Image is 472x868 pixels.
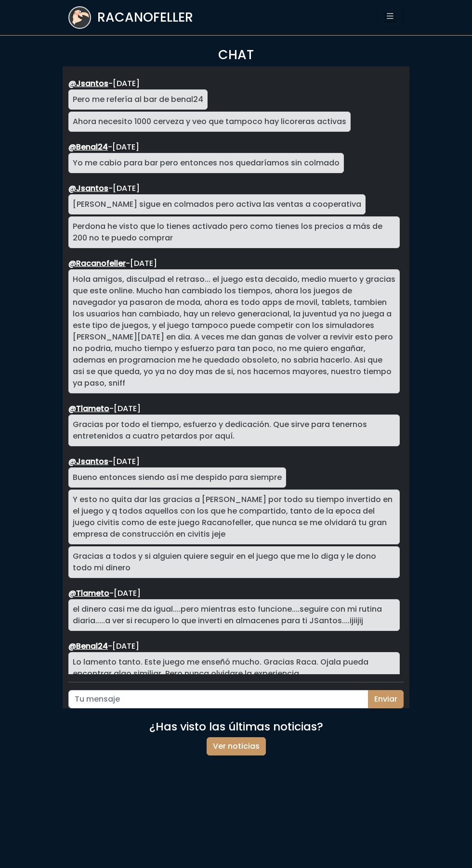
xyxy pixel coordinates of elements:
[68,183,108,194] a: @Jsantos
[68,258,126,269] a: @Racanofeller
[68,141,400,153] div: -
[68,588,400,599] div: -
[68,78,400,89] div: -
[113,456,140,467] span: martes, mayo 13, 2025 3:40 PM
[68,141,108,152] a: @Benal24
[68,403,400,415] div: -
[68,490,400,544] div: Y esto no quita dar las gracias a [PERSON_NAME] por todo su tiempo invertido en el juego y q todo...
[68,4,193,31] a: RACANOFELLER
[113,183,140,194] span: lunes, mayo 12, 2025 7:28 PM
[68,403,109,414] a: @Tlameto
[68,258,400,269] div: -
[68,546,400,578] div: Gracias a todos y si alguien quiere seguir en el juego que me lo diga y le dono todo mi dinero
[113,78,140,89] span: domingo, mayo 11, 2025 9:29 PM
[97,10,193,25] h3: RACANOFELLER
[207,737,266,755] a: Ver noticias
[377,8,404,27] button: Toggle navigation
[68,153,344,173] div: Yo me cabio para bar pero entonces nos quedaríamos sin colmado
[368,690,404,708] button: Enviar
[68,599,400,631] div: el dinero casi me da igual....pero mientras esto funcione....seguire con mi rutina diaria.....a v...
[68,720,404,733] h4: ¿Has visto las últimas noticias?
[68,641,108,652] a: @Benal24
[114,403,141,414] span: martes, mayo 13, 2025 5:58 AM
[69,7,90,25] img: logoracarojo.png
[112,141,139,152] span: lunes, mayo 12, 2025 7:09 PM
[68,47,404,63] h3: CHAT
[68,112,351,132] div: Ahora necesito 1000 cerveza y veo que tampoco hay licoreras activas
[68,216,400,248] div: Perdona he visto que lo tienes activado pero como tienes los precios a más de 200 no te puedo com...
[68,641,400,652] div: -
[68,269,400,393] div: Hola amigos, disculpad el retraso... el juego esta decaido, medio muerto y gracias que este onlin...
[68,456,400,467] div: -
[68,588,109,599] a: @Tlameto
[68,652,400,684] div: Lo lamento tanto. Este juego me enseñó mucho. Gracias Raca. Ojala pueda encontrar algo similiar. ...
[68,415,400,446] div: Gracias por todo el tiempo, esfuerzo y dedicación. Que sirve para tenernos entretenidos a cuatro ...
[68,89,208,110] div: Pero me refería al bar de benal24
[68,78,108,89] a: @Jsantos
[68,467,286,488] div: Bueno entonces siendo así me despido para siempre
[68,183,400,194] div: -
[68,456,108,467] a: @Jsantos
[112,641,139,652] span: martes, mayo 13, 2025 9:08 PM
[68,690,368,708] input: Tu mensaje
[114,588,141,599] span: martes, mayo 13, 2025 6:44 PM
[130,258,157,269] span: lunes, mayo 12, 2025 9:39 PM
[68,194,366,214] div: [PERSON_NAME] sigue en colmados pero activa las ventas a cooperativa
